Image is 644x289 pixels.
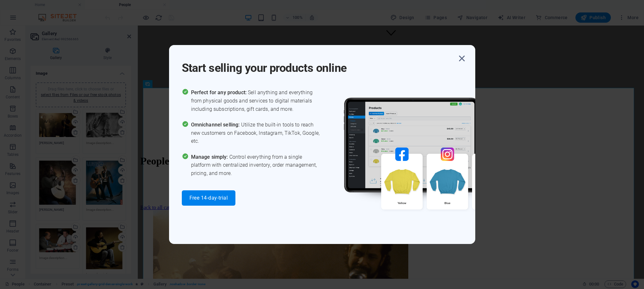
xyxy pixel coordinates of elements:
[333,88,525,228] img: promo_image.png
[191,88,322,113] span: Sell anything and everything from physical goods and services to digital materials including subs...
[189,195,228,201] span: Free 14-day-trial
[191,122,241,128] span: Omnichannel selling:
[182,53,456,76] h1: Start selling your products online
[191,153,322,178] span: Control everything from a single platform with centralized inventory, order management, pricing, ...
[191,154,229,160] span: Manage simply:
[182,190,236,206] button: Free 14-day-trial
[191,121,322,145] span: Utilize the built-in tools to reach new customers on Facebook, Instagram, TikTok, Google, etc.
[191,89,248,95] span: Perfect for any product:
